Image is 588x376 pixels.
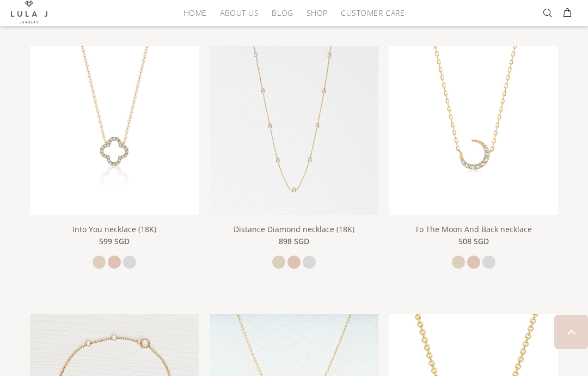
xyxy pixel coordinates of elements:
[177,4,213,21] a: HOME
[123,256,136,269] a: white gold
[99,235,130,247] span: 599 SGD
[287,256,301,269] a: rose gold
[272,9,293,17] span: BLOG
[210,124,378,134] a: Distance Diamond necklace (18K)
[272,256,285,269] a: yellow gold
[30,124,199,134] a: Into You necklace (18K)
[300,4,334,21] a: SHOP
[307,9,328,17] span: SHOP
[72,224,156,234] a: Into You necklace (18K)
[482,256,495,269] a: white gold
[334,4,405,21] a: CUSTOMER CARE
[108,256,121,269] a: rose gold
[234,224,354,234] a: Distance Diamond necklace (18K)
[458,235,489,247] span: 508 SGD
[265,4,299,21] a: BLOG
[554,315,588,349] a: BACK TO TOP
[93,256,106,269] a: yellow gold
[389,124,558,134] a: To The Moon And Back necklace
[467,256,480,269] a: rose gold
[183,9,207,17] span: HOME
[213,4,265,21] a: ABOUT US
[341,9,405,17] span: CUSTOMER CARE
[452,256,465,269] a: yellow gold
[415,224,532,234] a: To The Moon And Back necklace
[220,9,259,17] span: ABOUT US
[303,256,316,269] a: white gold
[279,235,309,247] span: 898 SGD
